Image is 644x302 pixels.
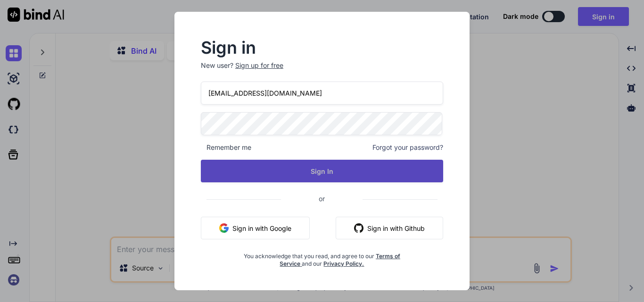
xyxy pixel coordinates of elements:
[201,40,443,55] h2: Sign in
[201,61,443,82] p: New user?
[201,217,310,239] button: Sign in with Google
[201,160,443,182] button: Sign In
[235,61,283,70] div: Sign up for free
[323,260,364,267] a: Privacy Policy.
[280,253,400,267] a: Terms of Service
[281,187,363,210] span: or
[336,217,443,239] button: Sign in with Github
[219,223,229,233] img: google
[354,223,363,233] img: github
[372,143,443,152] span: Forgot your password?
[201,82,443,105] input: Login or Email
[201,143,251,152] span: Remember me
[241,247,403,268] div: You acknowledge that you read, and agree to our and our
